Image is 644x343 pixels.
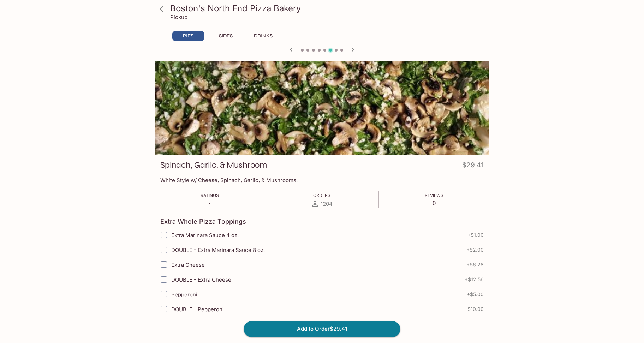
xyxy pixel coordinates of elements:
[171,306,224,313] span: DOUBLE - Pepperoni
[160,177,484,183] p: White Style w/ Cheese, Spinach, Garlic, & Mushrooms.
[466,247,484,253] span: + $2.00
[171,291,197,298] span: Pepperoni
[247,31,279,41] button: DRINKS
[170,3,486,14] h3: Boston's North End Pizza Bakery
[321,200,333,207] span: 1204
[466,262,484,267] span: + $6.28
[462,160,484,173] h4: $29.41
[425,193,443,198] span: Reviews
[201,200,219,206] p: -
[171,232,239,239] span: Extra Marinara Sauce 4 oz.
[160,218,246,225] h4: Extra Whole Pizza Toppings
[467,291,484,297] span: + $5.00
[464,306,484,312] span: + $10.00
[160,160,267,170] h3: Spinach, Garlic, & Mushroom
[425,200,443,206] p: 0
[155,61,489,155] div: Spinach, Garlic, & Mushroom
[201,193,219,198] span: Ratings
[171,276,231,283] span: DOUBLE - Extra Cheese
[171,261,205,268] span: Extra Cheese
[465,277,484,282] span: + $12.56
[313,193,330,198] span: Orders
[210,31,241,41] button: SIDES
[171,247,265,253] span: DOUBLE - Extra Marinara Sauce 8 oz.
[170,14,187,20] p: Pickup
[172,31,204,41] button: PIES
[244,321,400,337] button: Add to Order$29.41
[467,232,484,238] span: + $1.00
